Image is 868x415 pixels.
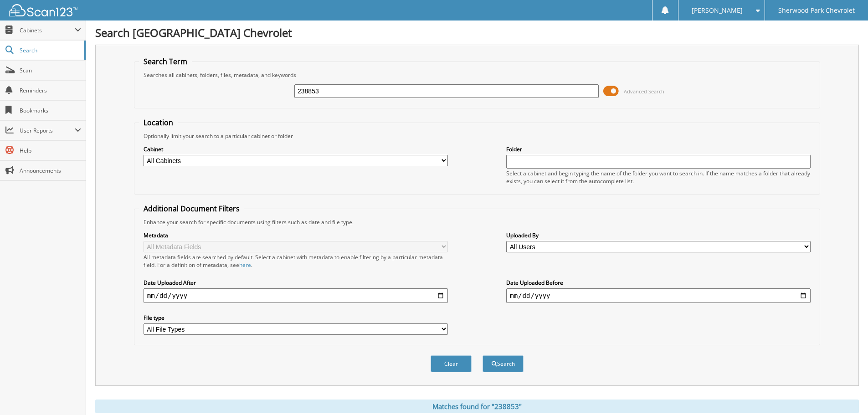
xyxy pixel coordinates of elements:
[506,169,811,185] div: Select a cabinet and begin typing the name of the folder you want to search in. If the name match...
[139,71,815,79] div: Searches all cabinets, folders, files, metadata, and keywords
[20,26,75,34] span: Cabinets
[20,87,81,94] span: Reminders
[624,88,664,95] span: Advanced Search
[144,288,448,303] input: start
[692,8,743,13] span: [PERSON_NAME]
[506,279,811,287] label: Date Uploaded Before
[139,118,178,128] legend: Location
[506,145,811,153] label: Folder
[20,67,81,74] span: Scan
[139,218,815,226] div: Enhance your search for specific documents using filters such as date and file type.
[20,127,75,134] span: User Reports
[483,355,524,372] button: Search
[95,400,859,413] div: Matches found for "238853"
[144,253,448,269] div: All metadata fields are searched by default. Select a cabinet with metadata to enable filtering b...
[20,167,81,174] span: Announcements
[506,231,811,239] label: Uploaded By
[506,288,811,303] input: end
[431,355,472,372] button: Clear
[144,145,448,153] label: Cabinet
[139,56,192,67] legend: Search Term
[239,261,251,269] a: here
[778,8,855,13] span: Sherwood Park Chevrolet
[20,46,80,54] span: Search
[20,147,81,154] span: Help
[95,25,859,40] h1: Search [GEOGRAPHIC_DATA] Chevrolet
[20,107,81,114] span: Bookmarks
[144,279,448,287] label: Date Uploaded After
[144,314,448,322] label: File type
[139,132,815,140] div: Optionally limit your search to a particular cabinet or folder
[144,231,448,239] label: Metadata
[9,4,77,16] img: scan123-logo-white.svg
[139,204,244,214] legend: Additional Document Filters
